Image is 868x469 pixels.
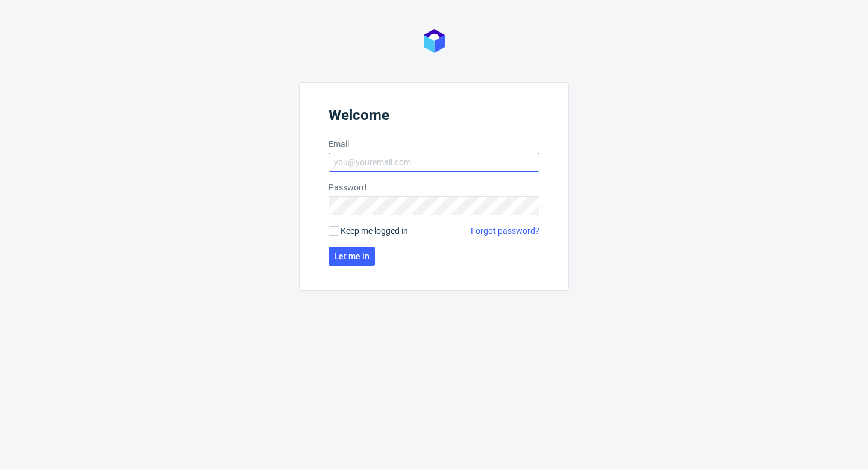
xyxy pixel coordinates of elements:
[329,247,375,266] button: Let me in
[329,153,539,172] input: you@youremail.com
[334,252,370,260] span: Let me in
[341,225,408,237] span: Keep me logged in
[329,107,539,128] header: Welcome
[471,225,539,237] a: Forgot password?
[329,181,539,194] label: Password
[329,138,539,150] label: Email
